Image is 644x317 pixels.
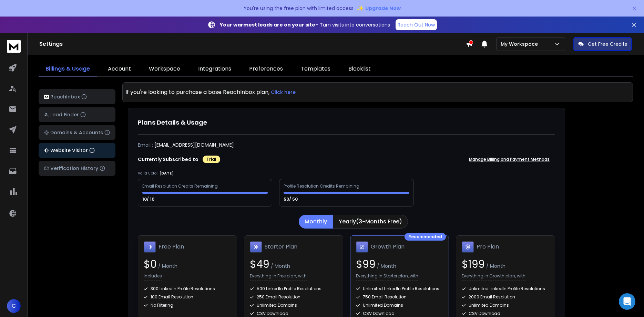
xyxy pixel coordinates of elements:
div: 300 LinkedIn Profile Resolutions [144,286,231,292]
button: Lead Finder [39,107,115,122]
button: Verification History [39,161,115,176]
p: Everything in Free plan, with [250,273,307,281]
a: Reach Out Now [396,19,437,30]
div: 2000 Email Resolution [462,294,549,300]
h1: Settings [39,40,466,48]
div: Unlimited Domains [250,303,337,308]
img: Free Plan icon [144,241,156,253]
p: You're using the free plan with limited access [244,5,354,12]
span: $ 49 [250,257,269,272]
button: C [7,299,21,313]
p: 10/ 10 [142,197,155,202]
img: Starter Plan icon [250,241,262,253]
img: Pro Plan icon [462,241,474,253]
p: Email : [138,141,153,148]
p: Everything in Growth plan, with [462,273,525,281]
img: logo [7,40,21,53]
div: Unlimited LinkedIn Profile Resolutions [356,286,443,292]
button: Yearly(3-Months Free) [333,215,408,229]
a: Billings & Usage [39,62,97,76]
span: $ 99 [356,257,376,272]
p: Everything in Starter plan, with [356,273,418,281]
button: Monthly [299,215,333,229]
span: Upgrade Now [365,5,401,12]
div: CSV Download [462,311,549,316]
button: Click here [271,85,296,99]
p: 50/ 50 [284,197,299,202]
div: CSV Download [356,311,443,316]
button: Manage Billing and Payment Methods [463,152,555,166]
a: Workspace [142,62,187,76]
p: – Turn visits into conversations [220,21,390,28]
span: ✨ [356,3,364,13]
span: $ 199 [462,257,485,272]
h1: Starter Plan [265,243,297,251]
div: Unlimited Domains [356,303,443,308]
h1: Free Plan [159,243,184,251]
div: Open Intercom Messenger [619,293,635,310]
div: Trial [203,156,220,163]
p: [DATE] [160,170,174,176]
div: No Filtering [144,303,231,308]
p: Manage Billing and Payment Methods [469,157,550,162]
button: Get Free Credits [573,37,632,51]
div: 500 LinkedIn Profile Resolutions [250,286,337,292]
p: [EMAIL_ADDRESS][DOMAIN_NAME] [154,141,234,148]
button: ✨Upgrade Now [356,1,401,15]
span: / Month [485,263,505,270]
div: Unlimited Domains [462,303,549,308]
p: Valid Upto : [138,171,158,176]
h1: Pro Plan [477,243,499,251]
p: Currently Subscribed to [138,156,198,163]
div: Unlimited LinkedIn Profile Resolutions [462,286,549,292]
div: 750 Email Resolution [356,294,443,300]
p: My Workspace [501,41,541,47]
div: 100 Email Resolution [144,294,231,300]
a: Preferences [242,62,290,76]
strong: Your warmest leads are on your site [220,21,315,28]
button: Website Visitor [39,143,115,158]
div: Recommended [405,233,446,241]
p: Reach Out Now [398,21,435,28]
div: CSV Download [250,311,337,316]
button: Domains & Accounts [39,125,115,140]
p: Get Free Credits [588,41,627,47]
div: Email Resolution Credits Remaining [142,183,219,189]
a: Blocklist [341,62,378,76]
span: $ 0 [144,257,157,272]
a: Templates [294,62,337,76]
span: / Month [157,263,177,270]
a: Integrations [191,62,238,76]
button: ReachInbox [39,89,115,104]
img: logo [44,95,49,99]
h1: Plans Details & Usage [138,118,555,127]
div: 250 Email Resolution [250,294,337,300]
img: Growth Plan icon [356,241,368,253]
span: / Month [269,263,290,270]
h1: Growth Plan [371,243,405,251]
span: / Month [376,263,396,270]
a: Account [101,62,138,76]
p: Includes [144,273,162,281]
div: If you're looking to purchase a base ReachInbox plan, [125,85,630,99]
div: Profile Resolution Credits Remaining [284,183,360,189]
